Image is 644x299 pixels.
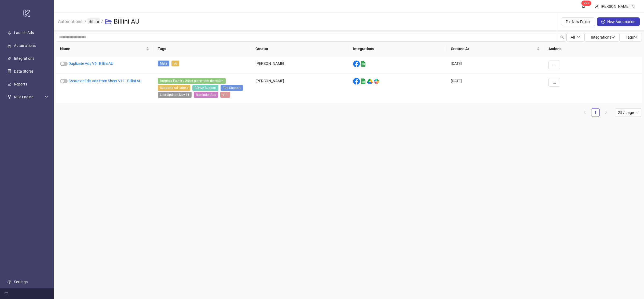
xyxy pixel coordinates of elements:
[580,108,589,117] li: Previous Page
[194,92,218,98] span: Reminder Ads
[101,13,103,30] li: /
[584,33,619,42] button: Integrationsdown
[562,17,595,26] button: New Folder
[544,42,642,56] th: Actions
[583,111,586,114] span: left
[14,280,28,284] a: Settings
[14,69,34,73] a: Data Stores
[615,108,642,117] div: Page Size
[447,42,544,56] th: Created At
[14,31,34,35] a: Launch Ads
[632,5,635,8] span: down
[14,82,27,86] a: Reports
[114,17,140,26] h3: Billini AU
[14,56,34,61] a: Integrations
[611,35,615,39] span: down
[192,85,218,91] span: GDrive Support
[171,61,179,66] span: v6
[597,17,640,26] button: New Automation
[447,74,544,103] div: [DATE]
[548,61,560,69] button: ...
[560,35,564,39] span: search
[548,78,560,87] button: ...
[14,43,36,48] a: Automations
[87,18,100,24] a: Billini
[251,74,349,103] div: [PERSON_NAME]
[220,92,230,98] span: v11
[626,35,638,39] span: Tags
[566,20,570,24] span: folder-add
[591,35,615,39] span: Integrations
[602,108,610,117] li: Next Page
[553,63,556,67] span: ...
[153,42,251,56] th: Tags
[571,35,575,39] span: All
[4,292,8,296] span: menu-fold
[634,35,638,39] span: down
[581,4,585,8] span: bell
[14,92,43,102] span: Rule Engine
[581,1,591,6] sup: 1568
[595,5,599,8] span: user
[105,18,112,25] span: folder-open
[566,33,584,42] button: Alldown
[577,36,580,39] span: down
[8,95,11,99] span: fork
[601,20,605,24] span: plus-circle
[221,85,243,91] span: Edit Support
[68,61,113,66] a: Duplicate Ads V6 | Billini AU
[251,42,349,56] th: Creator
[85,13,86,30] li: /
[447,56,544,74] div: [DATE]
[599,3,632,9] div: [PERSON_NAME]
[158,78,226,84] span: Dropbox Folder / Asset placement detection
[591,108,600,117] li: 1
[60,46,145,52] span: Name
[580,108,589,117] button: left
[553,80,556,84] span: ...
[158,61,169,66] span: Meta
[158,92,192,98] span: Last Update: Nov-11
[572,20,591,24] span: New Folder
[349,42,447,56] th: Integrations
[602,108,610,117] button: right
[251,56,349,74] div: [PERSON_NAME]
[68,79,141,83] a: Create or Edit Ads from Sheet V11 | Billini AU
[591,109,599,117] a: 1
[451,46,536,52] span: Created At
[619,33,642,42] button: Tagsdown
[57,18,83,24] a: Automations
[618,109,639,117] span: 25 / page
[605,111,608,114] span: right
[56,42,153,56] th: Name
[607,20,635,24] span: New Automation
[158,85,190,91] span: Supports Ad Labels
